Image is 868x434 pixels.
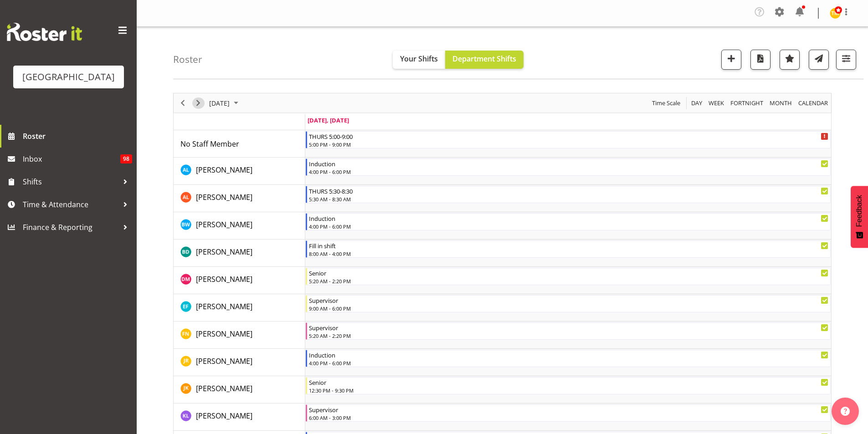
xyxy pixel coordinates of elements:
span: Day [690,97,703,109]
div: Fill in shift [309,241,828,250]
div: No Staff Member"s event - THURS 5:00-9:00 Begin From Thursday, September 4, 2025 at 5:00:00 PM GM... [306,131,831,148]
div: 5:20 AM - 2:20 PM [309,277,828,285]
button: September 4, 2025 [208,97,242,109]
td: Alesana Lafoga resource [174,158,305,185]
div: 4:00 PM - 6:00 PM [309,168,828,175]
div: Kate Lawless"s event - Supervisor Begin From Thursday, September 4, 2025 at 6:00:00 AM GMT+12:00 ... [306,404,831,422]
div: 12:30 PM - 9:30 PM [309,387,828,394]
span: No Staff Member [180,139,239,149]
img: help-xxl-2.png [841,407,850,416]
div: Next [190,93,206,112]
div: Felix Nicholls"s event - Supervisor Begin From Thursday, September 4, 2025 at 5:20:00 AM GMT+12:0... [306,322,831,340]
td: Jasika Rohloff resource [174,349,305,376]
span: Department Shifts [452,54,516,64]
button: Send a list of all shifts for the selected filtered period to all rostered employees. [809,50,829,70]
a: [PERSON_NAME] [196,328,252,339]
a: [PERSON_NAME] [196,246,252,257]
span: Your Shifts [400,54,438,64]
span: Month [769,97,793,109]
span: [PERSON_NAME] [196,165,252,175]
a: [PERSON_NAME] [196,164,252,175]
div: Supervisor [309,323,828,332]
td: Joshua Keen resource [174,376,305,403]
span: [PERSON_NAME] [196,192,252,202]
div: 6:00 AM - 3:00 PM [309,414,828,421]
td: Ben Wyatt resource [174,212,305,240]
span: [DATE] [208,97,231,109]
span: Fortnight [729,97,764,109]
a: [PERSON_NAME] [196,192,252,203]
button: Highlight an important date within the roster. [780,50,800,70]
span: [PERSON_NAME] [196,301,252,311]
td: Kate Lawless resource [174,403,305,431]
a: [PERSON_NAME] [196,383,252,394]
div: THURS 5:30-8:30 [309,186,828,195]
button: Download a PDF of the roster for the current day [750,50,770,70]
div: Jasika Rohloff"s event - Induction Begin From Thursday, September 4, 2025 at 4:00:00 PM GMT+12:00... [306,350,831,367]
button: Filter Shifts [836,50,856,70]
div: 9:00 AM - 6:00 PM [309,305,828,312]
h4: Roster [173,54,202,65]
div: Induction [309,159,828,168]
td: Earl Foran resource [174,294,305,322]
a: [PERSON_NAME] [196,410,252,421]
a: [PERSON_NAME] [196,356,252,367]
div: Alex Laverty"s event - THURS 5:30-8:30 Begin From Thursday, September 4, 2025 at 5:30:00 AM GMT+1... [306,186,831,203]
td: Alex Laverty resource [174,185,305,212]
div: [GEOGRAPHIC_DATA] [22,70,115,84]
td: Felix Nicholls resource [174,322,305,349]
div: 8:00 AM - 4:00 PM [309,250,828,257]
button: Month [797,97,830,109]
button: Feedback - Show survey [851,186,868,248]
span: Shifts [23,175,118,189]
a: [PERSON_NAME] [196,301,252,312]
span: Week [708,97,725,109]
button: Next [192,97,205,109]
td: Devon Morris-Brown resource [174,267,305,294]
div: 4:00 PM - 6:00 PM [309,223,828,230]
span: [PERSON_NAME] [196,356,252,366]
div: Braedyn Dykes"s event - Fill in shift Begin From Thursday, September 4, 2025 at 8:00:00 AM GMT+12... [306,240,831,258]
button: Previous [177,97,189,109]
a: No Staff Member [180,138,239,149]
img: Rosterit website logo [7,23,82,41]
div: Supervisor [309,405,828,414]
td: No Staff Member resource [174,130,305,158]
div: Senior [309,268,828,277]
img: thomas-meulenbroek4912.jpg [830,8,841,19]
div: Induction [309,350,828,359]
button: Timeline Month [768,97,794,109]
button: Department Shifts [445,51,524,69]
div: THURS 5:00-9:00 [309,132,828,141]
div: Earl Foran"s event - Supervisor Begin From Thursday, September 4, 2025 at 9:00:00 AM GMT+12:00 En... [306,295,831,312]
div: Induction [309,214,828,223]
div: Previous [175,93,190,112]
button: Timeline Day [690,97,704,109]
a: [PERSON_NAME] [196,274,252,285]
span: [DATE], [DATE] [308,116,349,124]
span: 98 [120,154,132,163]
td: Braedyn Dykes resource [174,240,305,267]
div: Alesana Lafoga"s event - Induction Begin From Thursday, September 4, 2025 at 4:00:00 PM GMT+12:00... [306,158,831,176]
div: 4:00 PM - 6:00 PM [309,359,828,367]
span: [PERSON_NAME] [196,329,252,339]
div: 5:20 AM - 2:20 PM [309,332,828,339]
div: Devon Morris-Brown"s event - Senior Begin From Thursday, September 4, 2025 at 5:20:00 AM GMT+12:0... [306,268,831,285]
button: Time Scale [651,97,682,109]
div: 5:00 PM - 9:00 PM [309,141,828,148]
div: Senior [309,378,828,387]
div: Ben Wyatt"s event - Induction Begin From Thursday, September 4, 2025 at 4:00:00 PM GMT+12:00 Ends... [306,213,831,230]
a: [PERSON_NAME] [196,219,252,230]
span: Time & Attendance [23,198,118,211]
span: Inbox [23,152,120,166]
span: calendar [797,97,829,109]
button: Fortnight [729,97,765,109]
button: Your Shifts [393,51,445,69]
span: Finance & Reporting [23,220,118,234]
span: Feedback [855,195,863,227]
button: Add a new shift [721,50,741,70]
